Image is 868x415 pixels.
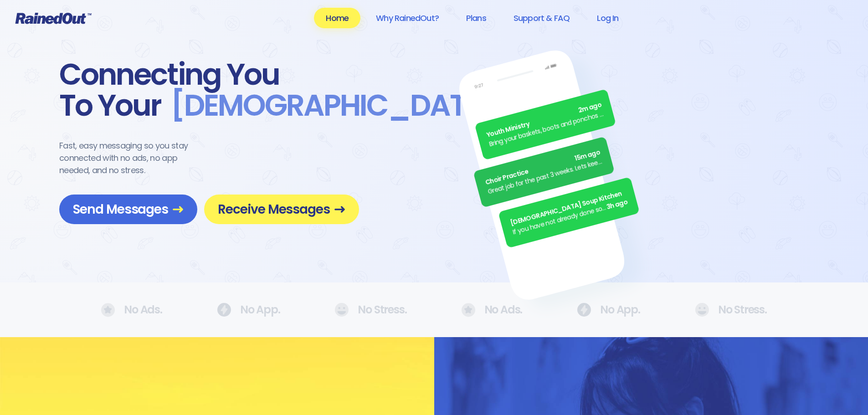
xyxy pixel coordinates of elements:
[218,201,345,217] span: Receive Messages
[695,303,767,317] div: No Stress.
[217,303,231,317] img: No Ads.
[364,8,451,28] a: Why RainedOut?
[462,303,523,317] div: No Ads.
[101,303,162,317] div: No Ads.
[462,303,475,317] img: No Ads.
[577,100,603,116] span: 2m ago
[73,201,184,217] span: Send Messages
[585,8,630,28] a: Log In
[217,303,280,317] div: No App.
[334,303,406,317] div: No Stress.
[59,139,205,176] div: Fast, easy messaging so you stay connected with no ads, no app needed, and no stress.
[454,8,498,28] a: Plans
[59,59,359,121] div: Connecting You To Your
[502,8,581,28] a: Support & FAQ
[606,197,629,212] span: 3h ago
[161,90,505,121] span: [DEMOGRAPHIC_DATA] .
[484,148,601,188] div: Choir Practice
[512,203,608,237] div: If you have not already done so, please remember to turn in your fundraiser money [DATE]!
[577,303,591,317] img: No Ads.
[487,157,604,197] div: Great job for the past 3 weeks. Lets keep it up.
[59,195,197,224] a: Send Messages
[488,109,606,149] div: Bring your baskets, boots and ponchos the Annual [DATE] Egg [PERSON_NAME] is ON! See everyone there.
[101,303,115,317] img: No Ads.
[574,148,601,164] span: 15m ago
[204,195,359,224] a: Receive Messages
[577,303,640,317] div: No App.
[695,303,709,317] img: No Ads.
[486,100,603,140] div: Youth Ministry
[509,188,627,228] div: [DEMOGRAPHIC_DATA] Soup Kitchen
[314,8,360,28] a: Home
[334,303,349,317] img: No Ads.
